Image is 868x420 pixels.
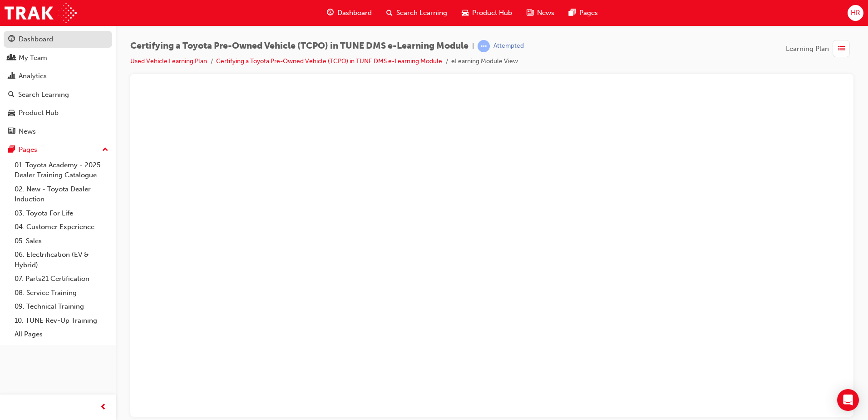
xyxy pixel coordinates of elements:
[562,4,605,22] a: pages-iconPages
[8,35,15,44] span: guage-icon
[851,8,860,18] span: HR
[11,300,112,314] a: 09. Technical Training
[102,144,108,156] span: up-icon
[19,126,36,137] div: News
[11,314,112,328] a: 10. TUNE Rev-Up Training
[472,8,512,18] span: Product Hub
[11,158,112,182] a: 01. Toyota Academy - 2025 Dealer Training Catalogue
[11,182,112,206] a: 02. New - Toyota Dealer Induction
[8,128,15,136] span: news-icon
[19,145,37,155] div: Pages
[337,8,372,18] span: Dashboard
[579,8,598,18] span: Pages
[216,57,442,65] a: Certifying a Toyota Pre-Owned Vehicle (TCPO) in TUNE DMS e-Learning Module
[462,7,469,19] span: car-icon
[4,105,112,121] a: Product Hub
[327,7,334,19] span: guage-icon
[379,4,454,22] a: search-iconSearch Learning
[493,42,524,50] div: Attempted
[786,44,829,54] span: Learning Plan
[4,86,112,103] a: Search Learning
[478,40,490,52] span: learningRecordVerb_ATTEMPT-icon
[4,31,112,48] a: Dashboard
[8,109,15,117] span: car-icon
[838,43,845,55] span: list-icon
[396,8,447,18] span: Search Learning
[4,123,112,140] a: News
[100,402,107,413] span: prev-icon
[569,7,576,19] span: pages-icon
[19,108,59,118] div: Product Hub
[8,146,15,154] span: pages-icon
[4,141,112,158] button: Pages
[786,40,853,57] button: Learning Plan
[18,90,69,100] div: Search Learning
[8,72,15,80] span: chart-icon
[837,389,859,411] div: Open Intercom Messenger
[19,53,47,63] div: My Team
[8,54,15,62] span: people-icon
[4,29,112,141] button: DashboardMy TeamAnalyticsSearch LearningProduct HubNews
[19,71,47,81] div: Analytics
[5,3,77,23] img: Trak
[454,4,519,22] a: car-iconProduct Hub
[451,56,518,67] li: eLearning Module View
[537,8,554,18] span: News
[472,41,474,51] span: |
[848,5,863,21] button: HR
[11,272,112,286] a: 07. Parts21 Certification
[11,286,112,300] a: 08. Service Training
[19,34,53,45] div: Dashboard
[8,91,15,99] span: search-icon
[130,57,207,65] a: Used Vehicle Learning Plan
[4,50,112,66] a: My Team
[386,7,393,19] span: search-icon
[4,68,112,85] a: Analytics
[11,220,112,234] a: 04. Customer Experience
[11,234,112,248] a: 05. Sales
[11,206,112,220] a: 03. Toyota For Life
[130,41,469,51] span: Certifying a Toyota Pre-Owned Vehicle (TCPO) in TUNE DMS e-Learning Module
[320,4,379,22] a: guage-iconDashboard
[519,4,562,22] a: news-iconNews
[527,7,533,19] span: news-icon
[11,327,112,341] a: All Pages
[11,248,112,272] a: 06. Electrification (EV & Hybrid)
